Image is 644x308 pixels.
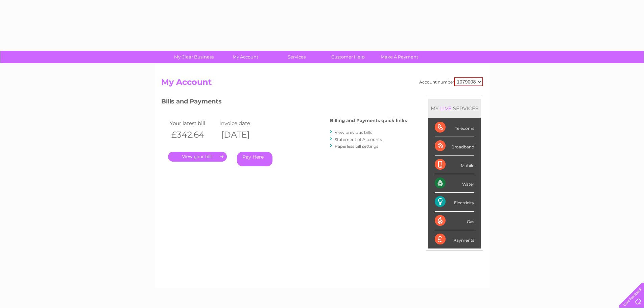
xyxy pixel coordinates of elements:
h2: My Account [161,77,483,90]
a: Services [269,51,325,63]
a: Statement of Accounts [335,137,382,142]
th: £342.64 [168,128,218,142]
div: Payments [435,230,474,248]
h4: Billing and Payments quick links [330,118,407,123]
a: Paperless bill settings [335,144,378,149]
div: Broadband [435,137,474,156]
div: Water [435,174,474,193]
a: My Account [217,51,273,63]
div: Telecoms [435,118,474,137]
td: Invoice date [218,119,268,128]
div: MY SERVICES [428,99,481,118]
div: Account number [419,77,483,86]
div: Electricity [435,193,474,211]
div: Mobile [435,156,474,174]
th: [DATE] [218,128,268,142]
a: . [168,152,227,162]
div: LIVE [439,105,453,112]
a: Pay Here [237,152,272,166]
a: My Clear Business [166,51,222,63]
h3: Bills and Payments [161,97,407,109]
td: Your latest bill [168,119,218,128]
a: View previous bills [335,130,372,135]
a: Make A Payment [372,51,427,63]
a: Customer Help [320,51,376,63]
div: Gas [435,212,474,230]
